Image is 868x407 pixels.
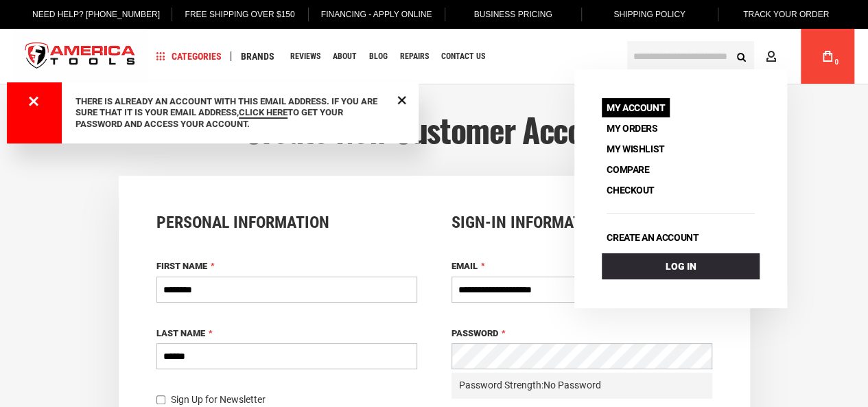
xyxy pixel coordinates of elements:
[400,52,429,60] span: Repairs
[602,139,669,159] a: My Wishlist
[451,261,478,271] span: Email
[14,31,147,82] img: America Tools
[75,96,391,130] div: There is already an account with this email address. If you are sure that it is your email addres...
[156,328,205,338] span: Last Name
[602,98,670,117] a: My Account
[394,47,435,66] a: Repairs
[602,228,703,247] a: Create an account
[156,51,222,61] span: Categories
[728,43,754,69] button: Search
[834,58,838,66] span: 0
[435,47,491,66] a: Contact Us
[244,105,624,154] span: Create New Customer Account
[441,52,485,60] span: Contact Us
[602,119,662,138] a: My Orders
[363,47,394,66] a: Blog
[290,52,320,60] span: Reviews
[284,47,327,66] a: Reviews
[613,10,685,19] span: Shipping Policy
[150,47,228,66] a: Categories
[327,47,363,66] a: About
[543,380,601,391] span: No Password
[241,51,274,61] span: Brands
[451,328,498,338] span: Password
[333,52,357,60] span: About
[156,213,329,232] span: Personal Information
[451,373,712,399] div: Password Strength:
[393,91,410,108] div: Close Message
[171,394,266,405] span: Sign Up for Newsletter
[156,261,207,271] span: First Name
[602,181,659,200] a: Checkout
[814,29,841,84] a: 0
[235,47,281,66] a: Brands
[602,160,654,179] a: Compare
[369,52,388,60] span: Blog
[451,213,607,232] span: Sign-in Information
[14,31,147,82] a: store logo
[602,253,760,279] a: Log In
[239,107,288,119] a: click here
